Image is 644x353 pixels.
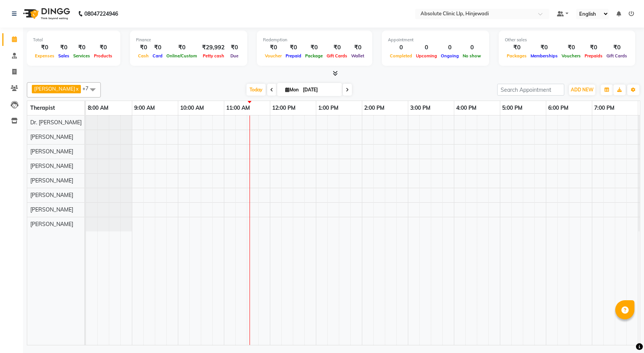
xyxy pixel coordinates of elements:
div: ₹0 [164,43,199,52]
div: ₹0 [303,43,325,52]
a: 6:00 PM [546,102,570,114]
input: 2025-09-01 [301,84,339,96]
span: [PERSON_NAME] [30,148,73,155]
div: ₹0 [136,43,151,52]
span: [PERSON_NAME] [30,177,73,184]
span: Voucher [263,53,284,59]
div: 0 [439,43,461,52]
div: Finance [136,37,241,43]
div: ₹0 [284,43,303,52]
span: Products [92,53,114,59]
div: 0 [388,43,414,52]
div: ₹0 [263,43,284,52]
div: ₹0 [228,43,241,52]
span: Package [303,53,325,59]
span: [PERSON_NAME] [30,221,73,228]
span: Upcoming [414,53,439,59]
div: ₹0 [349,43,366,52]
span: Therapist [30,104,55,111]
div: 0 [461,43,483,52]
a: 4:00 PM [454,102,478,114]
span: [PERSON_NAME] [30,163,73,169]
a: 2:00 PM [362,102,386,114]
div: ₹0 [583,43,605,52]
b: 08047224946 [84,3,118,24]
div: ₹0 [325,43,349,52]
a: 8:00 AM [86,102,110,114]
span: Ongoing [439,53,461,59]
span: Cash [136,53,151,59]
a: 7:00 PM [592,102,616,114]
div: ₹0 [605,43,629,52]
div: 0 [414,43,439,52]
span: No show [461,53,483,59]
div: ₹0 [560,43,583,52]
div: Other sales [505,37,629,43]
span: [PERSON_NAME] [30,133,73,140]
div: ₹0 [92,43,114,52]
div: ₹0 [33,43,56,52]
span: Online/Custom [164,53,199,59]
a: 3:00 PM [408,102,432,114]
a: 12:00 PM [270,102,297,114]
div: ₹29,992 [199,43,228,52]
span: Gift Cards [325,53,349,59]
span: +7 [82,85,94,91]
a: 9:00 AM [132,102,157,114]
span: Packages [505,53,529,59]
div: ₹0 [151,43,164,52]
span: [PERSON_NAME] [30,192,73,198]
a: 11:00 AM [224,102,252,114]
span: [PERSON_NAME] [30,206,73,213]
span: Completed [388,53,414,59]
span: Card [151,53,164,59]
span: Expenses [33,53,56,59]
span: Wallet [349,53,366,59]
a: x [75,86,79,92]
span: Today [246,84,266,96]
button: ADD NEW [569,85,595,95]
a: 10:00 AM [178,102,206,114]
span: Sales [56,53,71,59]
span: Services [71,53,92,59]
img: logo [20,3,72,24]
span: Prepaids [583,53,605,59]
span: Dr. [PERSON_NAME] [30,119,82,126]
div: ₹0 [56,43,71,52]
div: Appointment [388,37,483,43]
a: 1:00 PM [316,102,340,114]
input: Search Appointment [497,84,564,96]
div: ₹0 [505,43,529,52]
a: 5:00 PM [500,102,524,114]
div: ₹0 [529,43,560,52]
span: Gift Cards [605,53,629,59]
span: Due [228,53,240,59]
div: ₹0 [71,43,92,52]
span: [PERSON_NAME] [34,86,75,92]
div: Total [33,37,114,43]
span: ADD NEW [571,87,593,93]
span: Petty cash [201,53,226,59]
span: Memberships [529,53,560,59]
span: Vouchers [560,53,583,59]
div: Redemption [263,37,366,43]
span: Mon [283,87,301,93]
span: Prepaid [284,53,303,59]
